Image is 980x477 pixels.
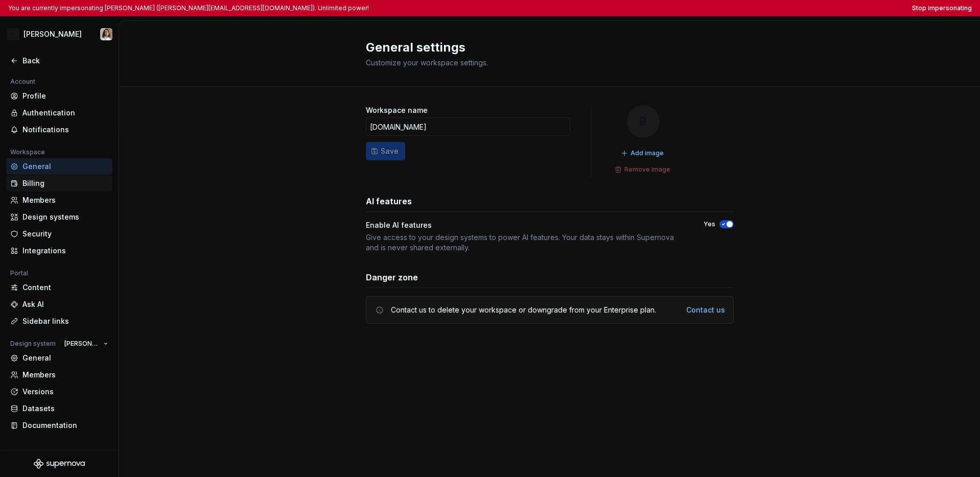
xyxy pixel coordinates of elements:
[6,296,112,313] a: Ask AI
[627,105,660,138] div: R
[366,232,685,253] div: Give access to your design systems to power AI features. Your data stays within Supernova and is ...
[22,387,108,397] div: Versions
[6,192,112,208] a: Members
[6,88,112,104] a: Profile
[64,340,100,348] span: [PERSON_NAME]
[22,108,108,118] div: Authentication
[6,350,112,366] a: General
[22,212,108,222] div: Design systems
[686,305,725,315] a: Contact us
[22,299,108,309] div: Ask AI
[366,220,685,230] div: Enable AI features
[24,29,82,39] div: [PERSON_NAME]
[2,23,116,45] button: R[PERSON_NAME]Sandrina pereira
[6,122,112,138] a: Notifications
[22,91,108,101] div: Profile
[366,271,418,283] h3: Danger zone
[22,370,108,380] div: Members
[6,209,112,225] a: Design systems
[6,175,112,192] a: Billing
[22,125,108,135] div: Notifications
[6,146,49,158] div: Workspace
[22,229,108,239] div: Security
[22,353,108,363] div: General
[22,246,108,256] div: Integrations
[366,105,428,115] label: Workspace name
[22,195,108,205] div: Members
[6,243,112,259] a: Integrations
[22,161,108,172] div: General
[704,220,715,228] label: Yes
[6,267,32,279] div: Portal
[6,105,112,121] a: Authentication
[6,76,39,88] div: Account
[6,367,112,383] a: Members
[22,56,108,66] div: Back
[6,279,112,296] a: Content
[22,316,108,326] div: Sidebar links
[6,158,112,175] a: General
[631,149,664,157] span: Add image
[366,39,721,56] h2: General settings
[22,403,108,414] div: Datasets
[8,4,369,12] p: You are currently impersonating [PERSON_NAME] ([PERSON_NAME][EMAIL_ADDRESS][DOMAIN_NAME]). Unlimi...
[6,226,112,242] a: Security
[7,28,19,40] div: R
[366,58,488,67] span: Customize your workspace settings.
[6,338,60,350] div: Design system
[34,459,85,469] svg: Supernova Logo
[6,417,112,434] a: Documentation
[22,178,108,188] div: Billing
[100,28,112,40] img: Sandrina pereira
[22,282,108,293] div: Content
[6,53,112,69] a: Back
[912,4,972,12] button: Stop impersonating
[391,305,656,315] div: Contact us to delete your workspace or downgrade from your Enterprise plan.
[6,313,112,329] a: Sidebar links
[618,146,668,160] button: Add image
[22,420,108,431] div: Documentation
[366,195,412,207] h3: AI features
[6,400,112,417] a: Datasets
[6,384,112,400] a: Versions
